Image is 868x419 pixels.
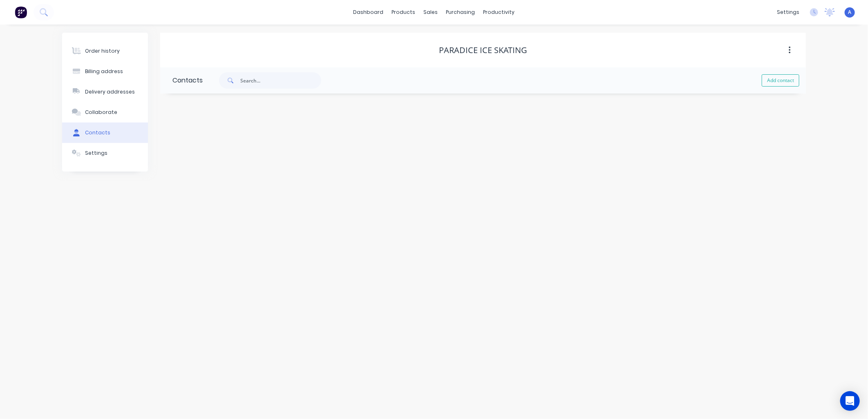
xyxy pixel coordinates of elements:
div: productivity [479,6,519,18]
button: Billing address [62,61,148,82]
button: Collaborate [62,102,148,123]
span: A [848,9,852,16]
div: Collaborate [85,109,117,116]
div: Open Intercom Messenger [840,391,860,411]
img: Factory [15,6,27,18]
div: Order history [85,47,120,55]
div: Paradice Ice Skating [439,45,527,55]
div: settings [773,6,803,18]
button: Add contact [762,74,799,87]
div: products [388,6,420,18]
div: Contacts [85,129,110,136]
div: purchasing [442,6,479,18]
div: sales [420,6,442,18]
button: Order history [62,41,148,61]
button: Contacts [62,123,148,143]
button: Settings [62,143,148,163]
div: Billing address [85,68,123,75]
div: Settings [85,149,107,157]
input: Search... [240,72,321,89]
div: Delivery addresses [85,88,135,96]
a: dashboard [349,6,388,18]
div: Contacts [160,67,203,94]
button: Delivery addresses [62,82,148,102]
